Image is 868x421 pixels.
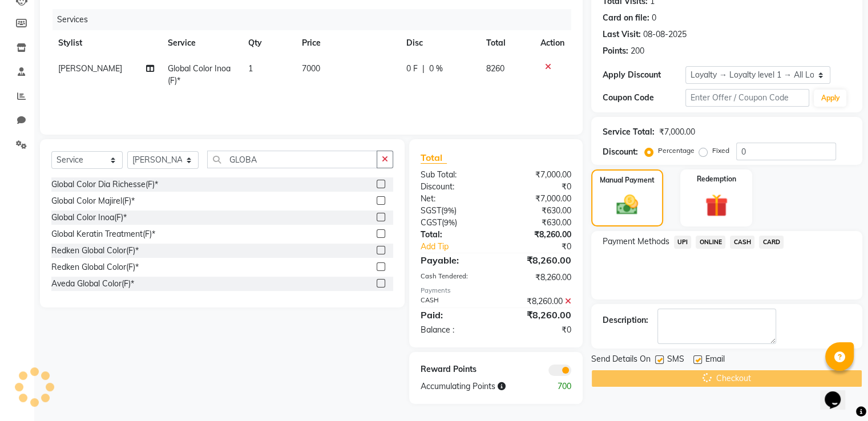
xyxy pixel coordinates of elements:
th: Stylist [51,30,161,56]
input: Search or Scan [207,151,377,168]
div: ₹8,260.00 [496,253,580,267]
span: SMS [667,353,684,367]
th: Action [534,30,571,56]
div: Redken Global Color(F)* [51,245,139,257]
div: ₹0 [510,241,579,253]
span: Global Color Inoa(F)* [168,63,231,86]
div: Global Color Majirel(F)* [51,195,135,207]
span: Send Details On [591,353,651,367]
div: Global Color Dia Richesse(F)* [51,179,158,191]
div: ₹0 [496,181,580,193]
div: ₹630.00 [496,217,580,229]
div: Net: [412,193,496,205]
div: Accumulating Points [412,380,538,392]
div: Balance : [412,324,496,336]
div: ₹7,000.00 [496,169,580,181]
div: 0 [652,12,656,24]
div: 700 [538,380,579,392]
div: Total: [412,229,496,241]
span: Total [421,152,447,164]
div: Aveda Global Color(F)* [51,278,134,290]
div: Description: [603,314,648,326]
div: 08-08-2025 [643,29,687,41]
div: Sub Total: [412,169,496,181]
span: CGST [421,217,442,228]
div: ₹630.00 [496,205,580,217]
div: ( ) [412,217,496,229]
span: 0 % [429,63,443,75]
span: CARD [759,236,784,249]
span: 9% [444,218,455,227]
div: Points: [603,45,628,57]
div: Discount: [603,146,638,158]
div: Payments [421,286,571,295]
a: Add Tip [412,241,510,253]
span: 8260 [486,63,504,74]
div: 200 [631,45,644,57]
th: Price [295,30,399,56]
div: Cash Tendered: [412,272,496,284]
th: Total [479,30,534,56]
div: Global Keratin Treatment(F)* [51,228,155,240]
label: Fixed [712,145,729,156]
div: Global Color Inoa(F)* [51,212,127,224]
div: Services [53,9,580,30]
img: _cash.svg [609,192,645,217]
div: Apply Discount [603,69,685,81]
span: [PERSON_NAME] [58,63,122,74]
div: Payable: [412,253,496,267]
img: _gift.svg [698,191,735,220]
span: 1 [248,63,253,74]
span: CASH [730,236,754,249]
label: Redemption [697,174,736,184]
span: 7000 [302,63,320,74]
th: Disc [399,30,479,56]
button: Apply [814,90,846,107]
th: Service [161,30,241,56]
span: | [422,63,425,75]
div: ₹7,000.00 [659,126,695,138]
div: Discount: [412,181,496,193]
span: SGST [421,205,441,216]
input: Enter Offer / Coupon Code [685,89,810,107]
div: ₹8,260.00 [496,229,580,241]
div: ( ) [412,205,496,217]
span: 9% [443,206,454,215]
div: Coupon Code [603,92,685,104]
span: UPI [674,236,692,249]
div: Last Visit: [603,29,641,41]
label: Manual Payment [600,175,655,185]
div: ₹8,260.00 [496,295,580,307]
div: ₹7,000.00 [496,193,580,205]
div: ₹8,260.00 [496,272,580,284]
span: Payment Methods [603,236,669,248]
iframe: chat widget [820,375,857,410]
span: 0 F [406,63,418,75]
div: ₹8,260.00 [496,308,580,322]
div: Redken Global Color(F)* [51,261,139,273]
div: Card on file: [603,12,649,24]
div: CASH [412,295,496,307]
label: Percentage [658,145,695,156]
th: Qty [241,30,295,56]
div: Reward Points [412,363,496,376]
span: Email [705,353,725,367]
div: ₹0 [496,324,580,336]
div: Paid: [412,308,496,322]
span: ONLINE [696,236,725,249]
div: Service Total: [603,126,655,138]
